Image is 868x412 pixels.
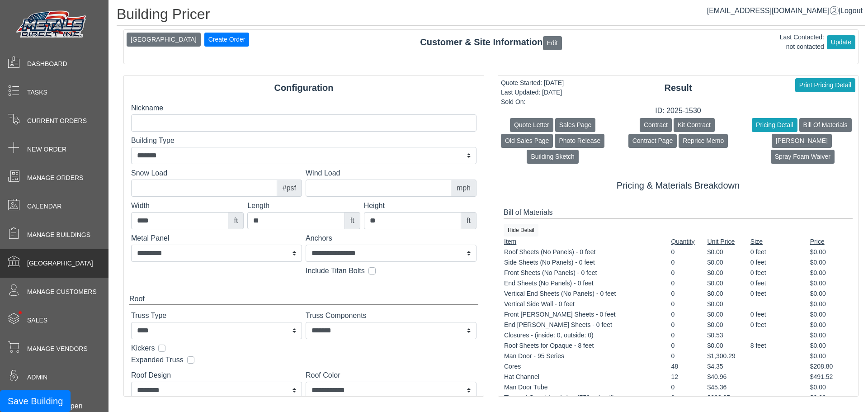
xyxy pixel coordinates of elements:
td: $0.00 [810,299,853,309]
h5: Pricing & Materials Breakdown [504,180,853,191]
span: [GEOGRAPHIC_DATA] [27,259,93,268]
span: Manage Orders [27,173,83,183]
a: [EMAIL_ADDRESS][DOMAIN_NAME] [707,7,839,14]
div: | [707,5,863,16]
td: Unit Price [707,237,750,247]
td: $0.00 [810,351,853,361]
td: $0.00 [707,247,750,257]
button: Contract Page [628,134,677,148]
label: Truss Components [306,310,476,321]
div: ID: 2025-1530 [498,105,858,116]
td: 0 [670,351,707,361]
td: $0.00 [707,278,750,289]
button: Old Sales Page [501,134,553,148]
span: Dashboard [27,59,67,69]
span: Calendar [27,202,61,211]
label: Building Type [131,135,476,146]
td: Roof Sheets (No Panels) - 0 feet [504,247,670,257]
button: Bill Of Materials [799,118,852,132]
td: $0.00 [810,278,853,289]
td: Man Door - 95 Series [504,351,670,361]
td: 0 [670,268,707,278]
td: $0.00 [810,341,853,351]
td: 0 feet [750,278,810,289]
td: $0.00 [810,289,853,299]
button: [PERSON_NAME] [772,134,832,148]
span: Manage Customers [27,287,97,297]
td: $0.00 [707,320,750,330]
td: Quantity [670,237,707,247]
td: 0 feet [750,289,810,299]
td: 0 feet [750,257,810,268]
div: Quote Started: [DATE] [501,78,564,88]
span: Tasks [27,88,47,97]
td: Size [750,237,810,247]
td: Vertical End Sheets (No Panels) - 0 feet [504,289,670,299]
td: $0.00 [810,247,853,257]
td: $0.00 [707,299,750,309]
td: 0 [670,247,707,257]
td: $0.00 [810,257,853,268]
button: Update [827,35,855,49]
label: Kickers [131,343,155,354]
span: Sales [27,316,47,325]
td: Vertical Side Wall - 0 feet [504,299,670,309]
label: Expanded Truss [131,355,184,365]
label: Width [131,200,244,211]
div: Result [498,81,858,95]
td: $45.36 [707,382,750,393]
button: Quote Letter [510,118,553,132]
button: Edit [543,36,562,50]
td: $0.00 [810,393,853,403]
td: $0.00 [707,268,750,278]
td: Price [810,237,853,247]
span: New Order [27,145,66,154]
div: ft [228,212,244,229]
td: Front [PERSON_NAME] Sheets - 0 feet [504,309,670,320]
td: Thermal Guard Insulation (750 sqft roll) [504,393,670,403]
td: 12 [670,372,707,382]
td: Item [504,237,670,247]
td: $491.52 [810,372,853,382]
div: ft [461,212,476,229]
td: 0 [670,299,707,309]
td: 8 feet [750,341,810,351]
label: Include Titan Bolts [306,265,365,276]
label: Anchors [306,233,476,244]
td: 0 [670,309,707,320]
div: mph [451,180,476,197]
div: Roof [129,294,478,305]
td: 0 feet [750,309,810,320]
span: Logout [840,7,863,14]
button: Spray Foam Waiver [771,150,835,164]
td: 0 [670,278,707,289]
label: Length [247,200,360,211]
button: Print Pricing Detail [795,78,855,92]
td: 0 [670,341,707,351]
td: $4.35 [707,361,750,372]
td: Man Door Tube [504,382,670,393]
div: ft [344,212,360,229]
button: Building Sketch [527,150,579,164]
td: $0.00 [707,289,750,299]
td: 0 [670,330,707,341]
td: $0.00 [810,320,853,330]
td: $208.80 [810,361,853,372]
span: Current Orders [27,116,87,126]
button: [GEOGRAPHIC_DATA] [127,33,201,47]
button: Create Order [204,33,250,47]
span: Manage Buildings [27,230,90,240]
td: $0.00 [707,309,750,320]
td: 0 [670,320,707,330]
label: Snow Load [131,168,302,179]
td: 0 [670,289,707,299]
label: Roof Design [131,370,302,381]
td: 0 feet [750,247,810,257]
td: $0.53 [707,330,750,341]
div: Customer & Site Information [124,35,858,50]
td: Hat Channel [504,372,670,382]
span: Admin [27,373,47,382]
td: End [PERSON_NAME] Sheets - 0 feet [504,320,670,330]
td: $1,300.29 [707,351,750,361]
